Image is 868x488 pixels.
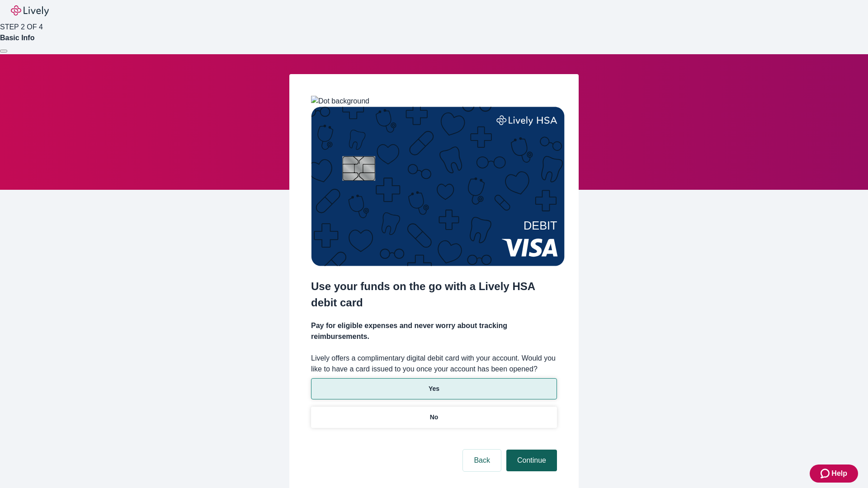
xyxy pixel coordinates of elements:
[430,413,439,422] p: No
[429,384,439,394] p: Yes
[506,450,557,471] button: Continue
[311,378,557,399] button: Yes
[311,353,557,375] label: Lively offers a complimentary digital debit card with your account. Would you like to have a card...
[11,5,49,16] img: Lively
[311,107,565,266] img: Debit card
[311,96,369,107] img: Dot background
[311,320,557,342] h4: Pay for eligible expenses and never worry about tracking reimbursements.
[311,407,557,428] button: No
[821,468,831,479] svg: Zendesk support icon
[831,468,847,479] span: Help
[810,465,858,483] button: Zendesk support iconHelp
[463,450,501,471] button: Back
[311,278,557,311] h2: Use your funds on the go with a Lively HSA debit card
